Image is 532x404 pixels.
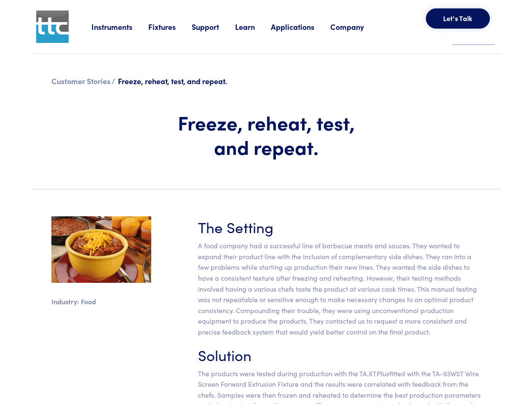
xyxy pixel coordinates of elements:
a: Learn [235,21,271,32]
em: Plus [377,369,389,378]
a: Fixtures [148,21,192,32]
h1: Freeze, reheat, test, and repeat. [161,110,371,159]
span: Freeze, reheat, test, and repeat. [118,76,227,86]
button: Let's Talk [426,8,490,29]
img: ttc_logo_1x1_v1.0.png [36,11,69,43]
a: Applications [271,21,330,32]
h3: Solution [198,344,481,365]
a: Company [330,21,380,32]
h3: The Setting [198,216,481,237]
a: Instruments [91,21,148,32]
p: A food company had a successful line of barbecue meats and sauces. They wanted to expand their pr... [198,240,481,337]
p: Industry: Food [51,296,151,307]
a: Support [192,21,235,32]
a: Customer Stories / [51,76,115,86]
img: sidedishes.jpg [51,216,151,283]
